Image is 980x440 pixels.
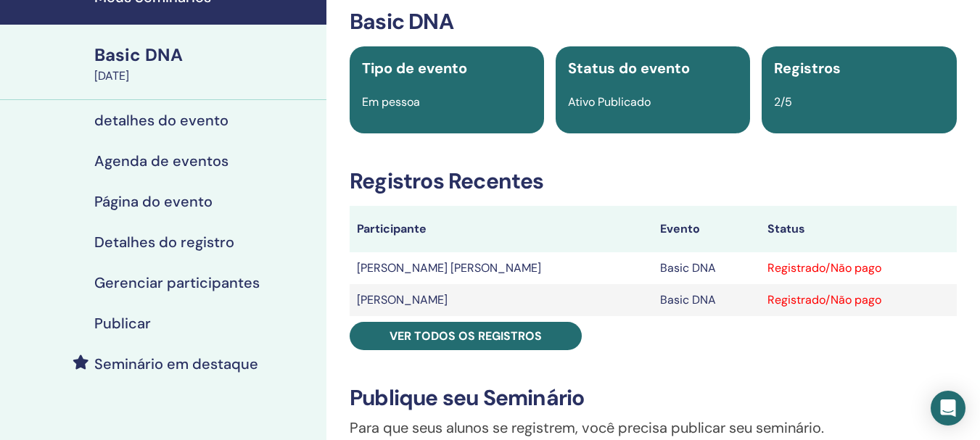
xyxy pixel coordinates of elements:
[350,322,582,350] a: Ver todos os registros
[350,252,653,284] td: [PERSON_NAME] [PERSON_NAME]
[653,284,760,316] td: Basic DNA
[350,9,957,35] h3: Basic DNA
[767,260,949,277] div: Registrado/Não pago
[931,391,965,426] div: Open Intercom Messenger
[653,252,760,284] td: Basic DNA
[362,59,467,78] span: Tipo de evento
[350,385,957,411] h3: Publique seu Seminário
[350,284,653,316] td: [PERSON_NAME]
[568,59,690,78] span: Status do evento
[94,152,228,170] h4: Agenda de eventos
[653,206,760,252] th: Evento
[94,193,213,210] h4: Página do evento
[94,274,260,291] h4: Gerenciar participantes
[350,168,957,194] h3: Registros Recentes
[760,206,956,252] th: Status
[94,67,318,85] div: [DATE]
[767,291,949,309] div: Registrado/Não pago
[94,315,151,332] h4: Publicar
[350,417,957,439] p: Para que seus alunos se registrem, você precisa publicar seu seminário.
[390,328,542,344] span: Ver todos os registros
[362,94,420,109] span: Em pessoa
[94,43,318,67] div: Basic DNA
[94,233,234,251] h4: Detalhes do registro
[774,94,792,109] span: 2/5
[568,94,651,109] span: Ativo Publicado
[350,206,653,252] th: Participante
[94,112,228,129] h4: detalhes do evento
[774,59,841,78] span: Registros
[86,43,326,85] a: Basic DNA[DATE]
[94,355,258,373] h4: Seminário em destaque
